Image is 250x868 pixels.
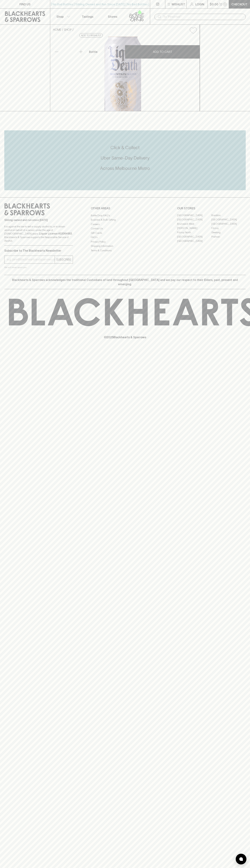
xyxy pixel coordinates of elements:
[172,2,185,6] p: Wishlist
[89,50,98,54] p: Bottle
[91,244,159,248] a: Shipping Information
[177,218,211,222] a: [GEOGRAPHIC_DATA]
[211,235,246,239] a: Prahran
[177,239,211,243] a: [GEOGRAPHIC_DATA]
[79,33,103,38] button: Add to wishlist
[108,14,117,19] p: Stores
[177,235,211,239] a: [GEOGRAPHIC_DATA]
[100,9,125,24] a: Stores
[91,248,159,253] a: Terms & Conditions
[7,278,243,286] p: Blackhearts & Sparrows acknowledges the traditional Custodians of land throughout [GEOGRAPHIC_DAT...
[4,218,73,222] p: Sibling owned and run since [DATE]
[56,257,71,262] p: SUBSCRIBE
[239,857,243,861] img: bubble-icon
[91,235,159,240] a: FAQ's
[211,226,246,230] a: Fitzroy
[4,130,246,190] div: Call to action block
[19,2,31,6] p: FIND US
[163,14,243,20] input: Try "Pinot noir"
[39,232,72,235] strong: Liquor License #32064953
[53,28,61,31] a: HOME
[82,14,93,19] p: Tastings
[195,2,204,6] p: Login
[177,222,211,226] a: Brunswick West
[56,14,64,19] p: Shop
[211,213,246,218] a: Braddon
[4,165,246,171] h5: Across Melbourne Metro
[75,9,100,24] a: Tastings
[211,230,246,235] a: Geelong
[91,206,159,210] p: OTHER AREAS
[211,222,246,226] a: [GEOGRAPHIC_DATA]
[210,2,218,6] p: $0.00
[50,9,75,24] button: Shop
[177,230,211,235] a: Fitzroy North
[50,37,200,111] img: 36459.png
[91,222,159,226] a: Careers
[224,3,226,5] p: 0
[7,257,55,262] input: e.g. jane@blackheartsandsparrows.com.au
[125,45,200,59] button: ADD TO CART
[188,26,198,35] button: Add to wishlist
[91,240,159,244] a: Privacy Policy
[177,206,246,210] p: OUR STORES
[88,48,125,55] div: Bottle
[64,28,72,31] a: SHOP
[211,218,246,222] a: [GEOGRAPHIC_DATA]
[4,225,73,243] p: It is against the law to sell or supply alcohol to, or to obtain alcohol on behalf of a person un...
[91,231,159,235] a: Gift Cards
[4,155,246,161] h5: Uber Same-Day Delivery
[177,213,211,218] a: [GEOGRAPHIC_DATA]
[91,213,159,218] a: Bottle Drop FAQ's
[153,50,172,54] p: ADD TO CART
[4,248,73,253] p: Subscribe to The Blackhearts Newsletter
[55,256,73,263] button: SUBSCRIBE
[177,226,211,230] a: [PERSON_NAME]
[91,218,159,222] a: Business & Bulk Gifting
[4,145,246,151] h5: Click & Collect
[4,266,73,269] p: We will never spam you
[91,226,159,231] a: Contact Us
[231,2,247,6] p: Checkout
